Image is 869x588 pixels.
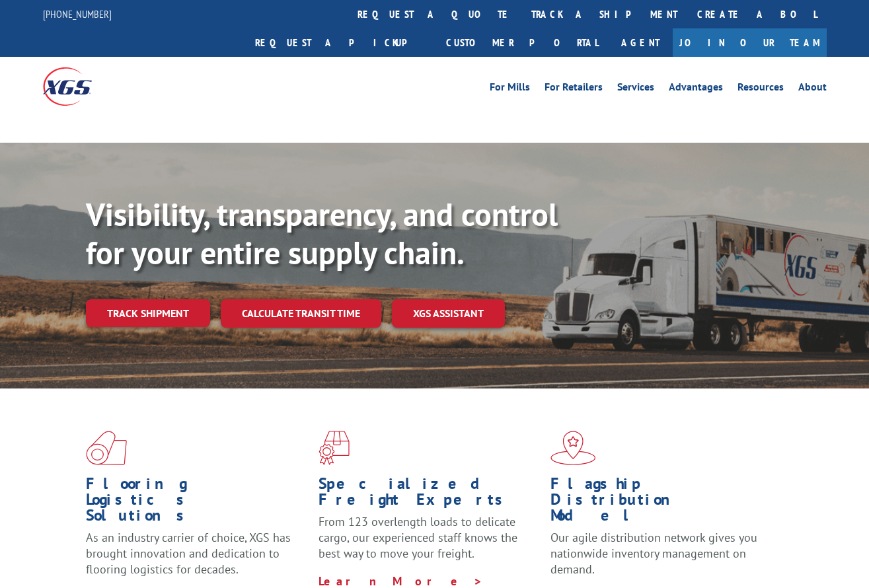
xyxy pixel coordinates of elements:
[86,194,558,273] b: Visibility, transparency, and control for your entire supply chain.
[436,28,608,57] a: Customer Portal
[86,299,210,327] a: Track shipment
[86,530,291,577] span: As an industry carrier of choice, XGS has brought innovation and dedication to flooring logistics...
[490,82,530,96] a: For Mills
[550,530,757,577] span: Our agile distribution network gives you nationwide inventory management on demand.
[545,82,603,96] a: For Retailers
[608,28,673,57] a: Agent
[43,7,112,20] a: [PHONE_NUMBER]
[319,514,541,573] p: From 123 overlength loads to delicate cargo, our experienced staff knows the best way to move you...
[221,299,381,328] a: Calculate transit time
[319,431,350,465] img: xgs-icon-focused-on-flooring-red
[737,82,784,96] a: Resources
[86,431,127,465] img: xgs-icon-total-supply-chain-intelligence-red
[245,28,436,57] a: Request a pickup
[669,82,723,96] a: Advantages
[617,82,654,96] a: Services
[392,299,505,328] a: XGS ASSISTANT
[86,476,309,530] h1: Flooring Logistics Solutions
[319,476,541,514] h1: Specialized Freight Experts
[550,476,773,530] h1: Flagship Distribution Model
[673,28,827,57] a: Join Our Team
[798,82,827,96] a: About
[550,431,596,465] img: xgs-icon-flagship-distribution-model-red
